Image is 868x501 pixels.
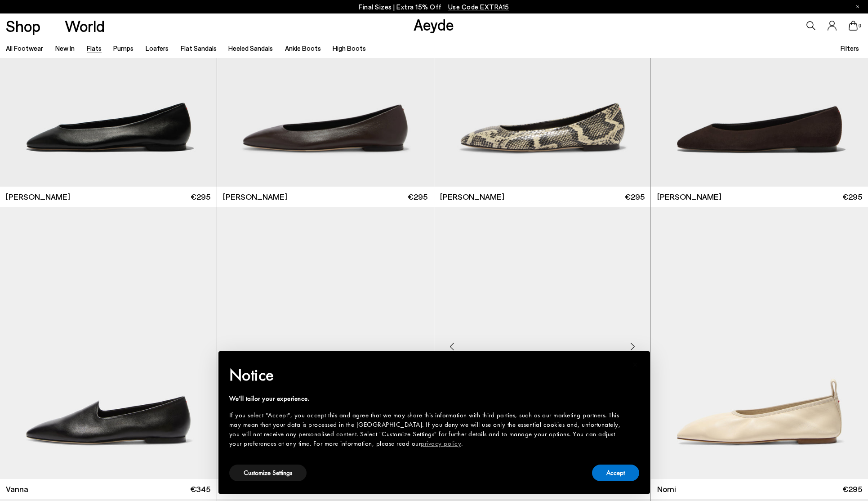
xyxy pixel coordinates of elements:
[421,439,461,448] a: privacy policy
[6,44,43,52] a: All Footwear
[408,191,427,202] span: €295
[625,191,645,202] span: €295
[65,18,105,34] a: World
[228,44,273,52] a: Heeled Sandals
[229,363,625,387] h2: Notice
[448,3,509,11] span: Navigate to /collections/ss25-final-sizes
[285,44,321,52] a: Ankle Boots
[842,483,862,495] span: €295
[229,465,307,481] button: Customize Settings
[146,44,169,52] a: Loafers
[651,479,868,499] a: Nomi €295
[333,44,366,52] a: High Boots
[229,411,625,448] div: If you select "Accept", you accept this and agree that we may share this information with third p...
[191,191,210,202] span: €295
[434,207,651,479] img: Nomi Ruched Flats
[434,207,651,479] div: 1 / 6
[439,333,466,360] div: Previous slide
[434,207,651,479] a: Next slide Previous slide
[657,191,721,202] span: [PERSON_NAME]
[651,187,868,207] a: [PERSON_NAME] €295
[6,483,28,495] span: Vanna
[657,483,676,495] span: Nomi
[625,354,646,376] button: Close this notice
[113,44,134,52] a: Pumps
[842,191,862,202] span: €295
[217,207,434,479] img: Vanna Almond-Toe Loafers
[181,44,217,52] a: Flat Sandals
[592,465,639,481] button: Accept
[359,1,509,13] p: Final Sizes | Extra 15% Off
[632,358,638,371] span: ×
[651,207,868,479] img: Nomi Ruched Flats
[434,187,651,207] a: [PERSON_NAME] €295
[217,187,434,207] a: [PERSON_NAME] €295
[841,44,859,52] span: Filters
[858,23,862,28] span: 0
[229,394,625,403] div: We'll tailor your experience.
[6,191,70,202] span: [PERSON_NAME]
[190,483,210,495] span: €345
[619,333,646,360] div: Next slide
[849,21,858,31] a: 0
[223,191,287,202] span: [PERSON_NAME]
[87,44,102,52] a: Flats
[55,44,75,52] a: New In
[440,191,504,202] span: [PERSON_NAME]
[414,15,454,34] a: Aeyde
[6,18,40,34] a: Shop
